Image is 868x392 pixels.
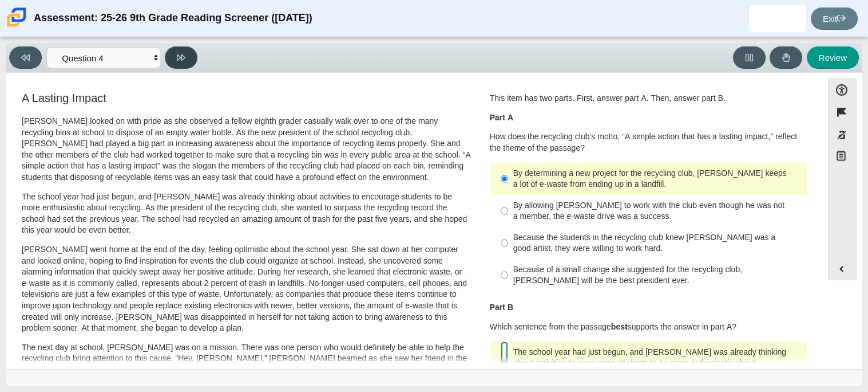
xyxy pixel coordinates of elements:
p: How does the recycling club’s motto, “A simple action that has a lasting impact,” reflect the the... [490,131,808,154]
b: Part A [490,112,513,123]
button: Raise Your Hand [770,46,802,69]
button: Toggle response masking [828,124,857,146]
img: yangel.febuscaban.OwashC [768,9,787,28]
p: [PERSON_NAME] looked on with pride as she observed a fellow eighth grader casually walk over to o... [22,116,471,183]
b: best [611,322,628,332]
p: Which sentence from the passage supports the answer in part A? [490,322,808,333]
button: Notepad [828,146,857,170]
button: Flag item [828,101,857,123]
button: Expand menu. Displays the button labels. [829,258,856,280]
div: The school year had just begun, and [PERSON_NAME] was already thinking about activities to encour... [513,347,802,381]
button: Review [807,46,859,69]
p: The school year had just begun, and [PERSON_NAME] was already thinking about activities to encour... [22,191,471,236]
div: Because the students in the recycling club knew [PERSON_NAME] was a good artist, they were willin... [513,232,802,254]
div: By determining a new project for the recycling club, [PERSON_NAME] keeps a lot of e-waste from en... [513,168,802,190]
div: By allowing [PERSON_NAME] to work with the club even though he was not a member, the e-waste driv... [513,200,802,222]
p: [PERSON_NAME] went home at the end of the day, feeling optimistic about the school year. She sat ... [22,244,471,334]
div: Assessment: 25-26 9th Grade Reading Screener ([DATE]) [34,5,312,32]
div: Because of a small change she suggested for the recycling club, [PERSON_NAME] will be the best pr... [513,264,802,287]
a: Carmen School of Science & Technology [5,21,29,31]
p: This item has two parts. First, answer part A. Then, answer part B. [490,93,808,104]
h3: A Lasting Impact [22,92,471,104]
button: Open Accessibility Menu [828,79,857,101]
a: Exit [811,7,858,30]
b: Part B [490,302,513,312]
img: Carmen School of Science & Technology [5,5,29,29]
div: Assessment items [11,79,817,364]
